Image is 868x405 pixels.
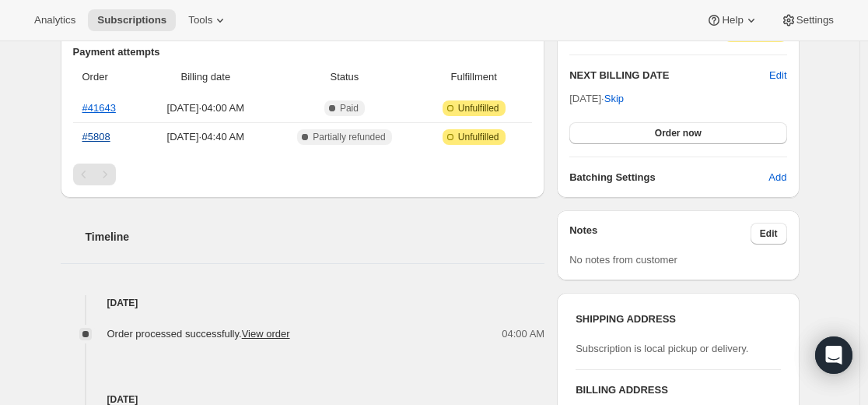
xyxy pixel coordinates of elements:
button: Settings [772,9,843,31]
span: 04:00 AM [502,326,544,342]
span: Settings [796,14,834,26]
button: Edit [769,68,786,83]
span: Fulfillment [425,69,523,85]
h3: BILLING ADDRESS [576,382,780,398]
a: #5808 [82,131,110,143]
span: Order processed successfully. [107,328,290,340]
button: Skip [595,86,633,111]
span: Unfulfilled [458,102,499,114]
h4: [DATE] [61,295,545,311]
button: Subscriptions [88,9,176,31]
button: Tools [179,9,237,31]
span: Add [768,170,786,185]
span: Order now [655,127,702,139]
h3: SHIPPING ADDRESS [576,312,780,327]
span: [DATE] · 04:00 AM [147,100,264,116]
span: No notes from customer [569,254,677,266]
h3: Notes [569,223,751,245]
th: Order [73,60,143,94]
span: Billing date [147,69,264,85]
span: Status [274,69,416,85]
button: Order now [569,122,786,144]
button: Help [697,9,768,31]
span: Help [722,14,743,26]
span: Tools [188,14,212,26]
span: Edit [760,227,778,240]
span: Subscription is local pickup or delivery. [576,343,748,354]
button: Analytics [25,9,85,31]
h2: Payment attempts [73,44,533,60]
button: Add [759,165,796,190]
nav: Pagination [73,164,533,185]
span: Skip [604,91,624,107]
span: Subscriptions [97,14,166,26]
button: Edit [751,223,787,245]
a: #41643 [82,102,116,114]
h6: Batching Settings [569,170,768,185]
a: View order [242,328,290,340]
span: Unfulfilled [458,131,499,143]
h2: NEXT BILLING DATE [569,68,769,83]
div: Open Intercom Messenger [815,336,852,374]
span: Paid [340,102,359,114]
span: Analytics [34,14,75,26]
span: [DATE] · 04:40 AM [147,129,264,145]
h2: Timeline [86,229,545,245]
span: Partially refunded [313,131,385,143]
span: [DATE] · [569,93,624,104]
